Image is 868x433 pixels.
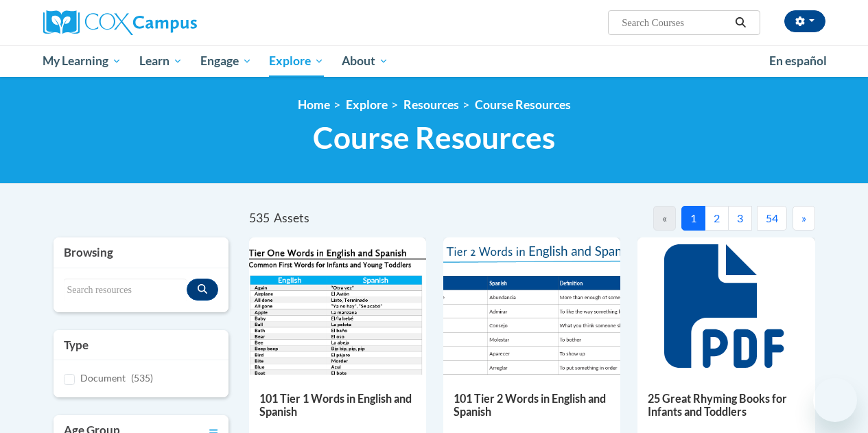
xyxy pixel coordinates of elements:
[443,237,620,375] img: 836e94b2-264a-47ae-9840-fb2574307f3b.pdf
[705,206,729,231] button: 2
[200,53,252,69] span: Engage
[43,10,197,35] img: Cox Campus
[260,45,333,77] a: Explore
[130,45,191,77] a: Learn
[187,279,218,301] button: Search resources
[532,206,815,231] nav: Pagination Navigation
[34,45,131,77] a: My Learning
[333,45,397,77] a: About
[249,237,426,375] img: d35314be-4b7e-462d-8f95-b17e3d3bb747.pdf
[813,378,857,422] iframe: Button to launch messaging window
[454,392,610,419] h5: 101 Tier 2 Words in English and Spanish
[43,53,121,69] span: My Learning
[793,206,815,231] button: Next
[681,206,705,231] button: 1
[648,392,804,419] h5: 25 Great Rhyming Books for Infants and Toddlers
[80,372,126,384] span: Document
[139,53,183,69] span: Learn
[64,279,187,302] input: Search resources
[33,45,836,77] div: Main menu
[475,97,571,112] a: Course Resources
[259,392,416,419] h5: 101 Tier 1 Words in English and Spanish
[757,206,787,231] button: 54
[769,54,827,68] span: En español
[298,97,330,112] a: Home
[64,337,218,353] h3: Type
[269,53,324,69] span: Explore
[801,211,806,224] span: »
[760,47,836,75] a: En español
[784,10,825,32] button: Account Settings
[274,211,309,225] span: Assets
[43,10,290,35] a: Cox Campus
[313,119,555,156] span: Course Resources
[191,45,261,77] a: Engage
[131,372,153,384] span: (535)
[346,97,388,112] a: Explore
[342,53,388,69] span: About
[64,244,218,261] h3: Browsing
[728,206,752,231] button: 3
[620,14,730,31] input: Search Courses
[730,14,751,31] button: Search
[249,211,270,225] span: 535
[403,97,459,112] a: Resources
